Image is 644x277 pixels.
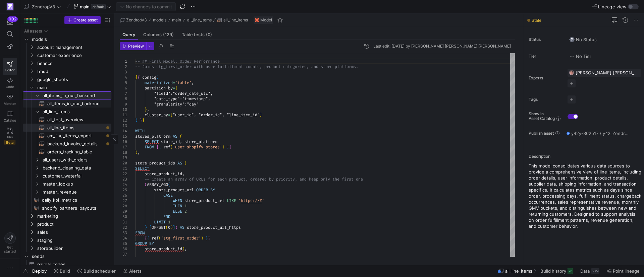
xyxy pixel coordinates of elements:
[120,118,127,123] div: 12
[571,131,630,136] span: y42y-362517 / y42_ZendropV3_main / all_line_items
[540,268,566,274] span: Build history
[120,144,127,150] div: 17
[3,58,17,75] a: Editor
[173,91,210,96] span: "order_date_utc"
[241,198,262,203] span: https://%
[182,96,208,101] span: "timestamp"
[529,112,555,121] span: Show in Asset Catalog
[60,268,70,274] span: Build
[143,32,174,37] span: Columns
[32,268,47,274] span: Deploy
[23,148,111,156] div: Press SPACE to select this row.
[120,193,127,198] div: 26
[42,204,104,212] span: shopify_partners_payouts​​​​​​​​​​
[7,3,13,10] img: https://storage.googleapis.com/y42-prod-data-exchange/images/qZXOSqkTtPuVcXVzF40oUlM07HVTwZXfPK0U...
[184,101,187,107] span: :
[5,68,15,72] span: Editor
[23,164,111,172] div: Press SPACE to select this row.
[175,80,192,85] span: 'table'
[135,128,145,134] span: WITH
[173,134,177,139] span: AS
[120,252,127,257] div: 37
[120,96,127,101] div: 8
[23,204,111,212] div: Press SPACE to select this row.
[532,18,541,23] span: Stale
[253,64,358,69] span: nts, product categories, and store platforms.
[23,35,111,43] div: Press SPACE to select this row.
[23,260,111,268] div: Press SPACE to select this row.
[180,134,182,139] span: (
[23,124,111,132] a: all_line_items​​​​​​​​​​
[187,225,241,230] span: store_product_url_https
[47,148,104,156] span: orders_tracking_table​​​​​​​​​​
[120,203,127,209] div: 28
[168,225,170,230] span: 0
[255,18,259,22] img: undefined
[37,68,110,75] span: fraud
[37,76,110,83] span: google_sheets
[135,150,138,155] span: )
[569,37,575,42] img: No status
[180,96,182,101] span: :
[72,2,113,11] button: maindefault
[120,235,127,241] div: 34
[23,156,111,164] div: Press SPACE to select this row.
[47,124,104,132] span: all_line_items​​​​​​​​​​
[3,230,17,256] button: Getstarted
[37,245,110,252] span: storebuilder
[129,268,142,274] span: Alerts
[120,246,127,252] div: 36
[47,132,104,140] span: am_line_items_export​​​​​​​​​​
[153,18,166,22] span: models
[37,220,110,228] span: product
[577,265,602,277] button: Data53M
[23,108,111,116] div: Press SPACE to select this row.
[6,85,14,89] span: Code
[145,225,147,230] span: )
[569,70,574,75] img: https://storage.googleapis.com/y42-prod-data-exchange/images/G2kHvxVlt02YItTmblwfhPy4mK5SfUxFU6Tr...
[147,182,168,187] span: ARRAY_AGG
[529,154,641,159] p: Description
[260,112,262,118] span: ]
[23,212,111,220] div: Press SPACE to select this row.
[180,139,182,144] span: ,
[3,108,17,125] a: Catalog
[505,268,532,274] span: all_line_items
[4,245,16,253] span: Get started
[7,16,18,22] div: 902
[187,101,199,107] span: "day"
[175,225,177,230] span: )
[37,236,110,244] span: staging
[173,85,175,91] span: =
[529,163,641,229] p: This model consolidates various data sources to provide a comprehensive view of line items, inclu...
[170,91,173,96] span: :
[120,150,127,155] div: 18
[173,80,175,85] span: =
[3,91,17,108] a: Monitor
[173,203,182,209] span: THEN
[23,27,111,35] div: Press SPACE to select this row.
[37,261,104,268] span: paypal_codes​​​​​​
[120,177,127,182] div: 23
[3,125,17,148] a: PRsBeta
[145,112,168,118] span: cluster_by
[145,171,182,177] span: store_product_id
[37,228,110,236] span: sales
[260,18,272,22] span: Model
[184,160,187,166] span: (
[161,235,201,241] span: 'stg_first_order'
[4,140,15,145] span: Beta
[23,244,111,252] div: Press SPACE to select this row.
[170,16,183,24] button: main
[7,135,13,139] span: PRs
[73,18,98,22] span: Create asset
[142,118,145,123] span: }
[177,160,182,166] span: AS
[145,177,262,182] span: -- Create an array of URLs for each product, order
[4,101,16,106] span: Monitor
[120,101,127,107] div: 9
[201,235,203,241] span: )
[142,75,156,80] span: config
[163,214,170,219] span: END
[120,219,127,225] div: 31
